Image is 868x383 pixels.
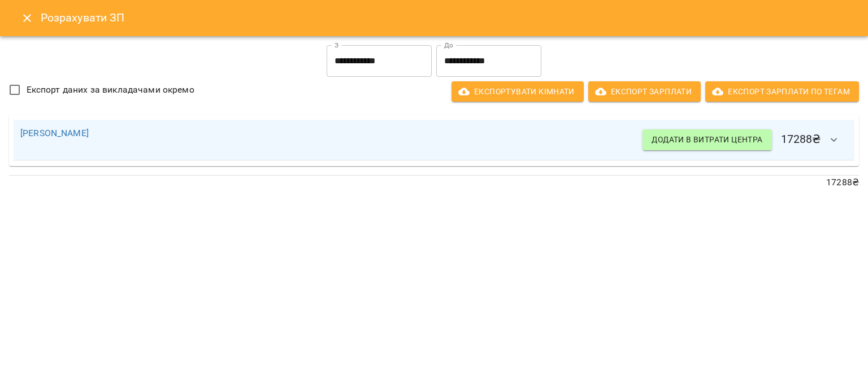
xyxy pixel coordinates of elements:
[452,81,584,102] button: Експортувати кімнати
[9,176,859,189] p: 17288 ₴
[27,83,194,97] span: Експорт даних за викладачами окремо
[652,133,762,146] span: Додати в витрати центра
[597,85,692,98] span: Експорт Зарплати
[14,5,41,32] button: Close
[643,129,771,150] button: Додати в витрати центра
[461,85,575,98] span: Експортувати кімнати
[705,81,859,102] button: Експорт Зарплати по тегам
[714,85,850,98] span: Експорт Зарплати по тегам
[41,9,854,27] h6: Розрахувати ЗП
[20,128,89,138] a: [PERSON_NAME]
[588,81,701,102] button: Експорт Зарплати
[643,127,848,154] h6: 17288 ₴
